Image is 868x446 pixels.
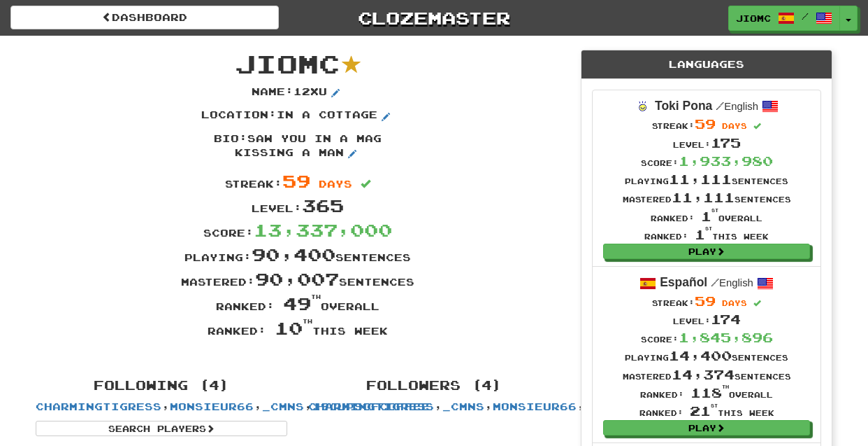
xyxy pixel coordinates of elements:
div: , , , [298,372,570,414]
a: _cmns [262,400,304,412]
sup: th [722,384,729,389]
div: Languages [581,50,832,79]
span: 14,374 [672,367,735,382]
span: 90,007 [255,268,339,289]
span: 174 [711,312,741,327]
span: 13,337,000 [254,219,392,240]
a: Play [603,420,810,435]
sup: st [711,208,718,213]
div: Level: [25,193,570,218]
div: Streak: [623,292,791,310]
iframe: fb:share_button Facebook Social Plugin [300,347,347,361]
a: Clozemaster [300,6,568,30]
div: Score: [623,152,791,170]
span: 90,400 [252,244,335,265]
span: / [716,99,724,112]
div: Mastered: sentences [25,267,570,291]
div: Ranked: overall [25,291,570,316]
div: Mastered sentences [623,188,791,207]
h4: Followers (4) [308,379,560,393]
a: Search Players [36,421,287,436]
div: Level: [623,310,791,328]
span: 365 [302,195,344,216]
a: _cmns [442,400,484,412]
div: , , , [25,372,298,436]
span: 11,111 [672,190,735,205]
a: Play [603,244,810,259]
span: 11,111 [669,172,732,187]
div: Ranked: this week [623,225,791,244]
span: 49 [283,293,321,314]
span: Streak includes today. [753,300,761,307]
span: 21 [690,403,718,419]
strong: Toki Pona [655,99,712,113]
div: Playing sentences [623,170,791,188]
span: 175 [711,135,741,151]
div: Ranked: overall [623,384,791,402]
sup: th [303,318,312,325]
span: 1 [695,227,712,242]
span: 118 [690,385,729,400]
h4: Following (4) [36,379,287,393]
iframe: X Post Button [249,347,295,361]
strong: Español [660,275,707,289]
a: CharmingTigress [36,400,161,412]
span: days [722,298,747,307]
div: Mastered sentences [623,365,791,384]
small: English [711,277,753,288]
p: Bio : saw you in a mag kissing a man [193,132,403,162]
sup: st [711,403,718,408]
p: Location : in a cottage [201,108,394,125]
a: Dashboard [10,6,279,29]
span: 1,933,980 [679,153,773,169]
span: 59 [695,116,716,132]
div: Level: [623,134,791,152]
span: / [802,11,809,21]
div: Streak: [623,115,791,133]
sup: th [311,293,321,300]
span: 14,400 [669,348,732,363]
span: JioMc [736,12,771,25]
a: CharmingTigress [308,400,434,412]
span: days [319,178,352,190]
span: Streak includes today. [753,123,761,130]
p: Name : 12xu [252,85,344,102]
a: monsieur66 [170,400,254,412]
sup: st [705,226,712,231]
small: English [716,101,758,112]
span: 1 [701,209,718,224]
div: Playing sentences [623,347,791,365]
span: 59 [282,170,310,191]
div: Ranked: overall [623,207,791,225]
span: 10 [275,317,312,338]
a: JioMc / [728,6,840,31]
a: monsieur66 [493,400,577,412]
span: 59 [695,293,716,309]
span: days [722,121,747,130]
div: Score: [25,218,570,242]
div: Ranked: this week [623,402,791,420]
span: 1,845,896 [679,330,773,345]
div: Ranked: this week [25,316,570,340]
div: Streak: [25,169,570,193]
span: / [711,276,719,288]
div: Score: [623,328,791,347]
div: Playing: sentences [25,242,570,267]
span: JioMc [235,48,340,78]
